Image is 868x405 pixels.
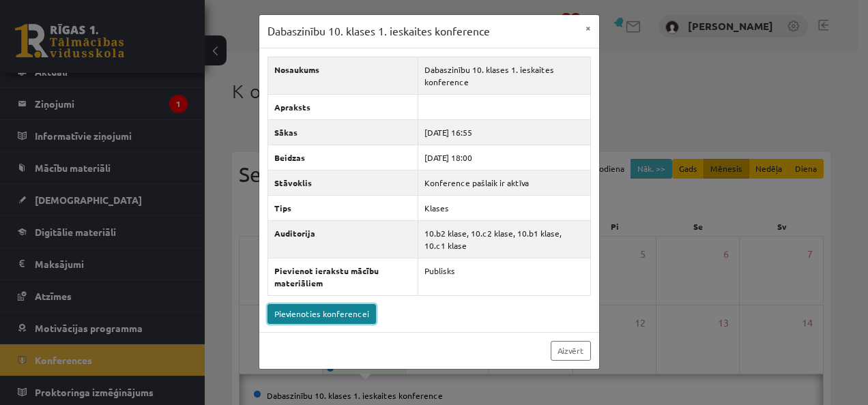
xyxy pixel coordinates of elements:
th: Auditorija [267,220,418,258]
td: [DATE] 16:55 [418,119,591,145]
th: Stāvoklis [267,170,418,195]
button: × [577,15,599,41]
a: Aizvērt [551,341,591,361]
td: Konference pašlaik ir aktīva [418,170,591,195]
a: Pievienoties konferencei [267,304,376,324]
td: Publisks [418,258,591,295]
td: Dabaszinību 10. klases 1. ieskaites konference [418,57,591,94]
th: Apraksts [267,94,418,119]
th: Sākas [267,119,418,145]
th: Pievienot ierakstu mācību materiāliem [267,258,418,295]
th: Tips [267,195,418,220]
th: Beidzas [267,145,418,170]
td: 10.b2 klase, 10.c2 klase, 10.b1 klase, 10.c1 klase [418,220,591,258]
td: [DATE] 18:00 [418,145,591,170]
th: Nosaukums [267,57,418,94]
td: Klases [418,195,591,220]
h3: Dabaszinību 10. klases 1. ieskaites konference [267,23,490,40]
